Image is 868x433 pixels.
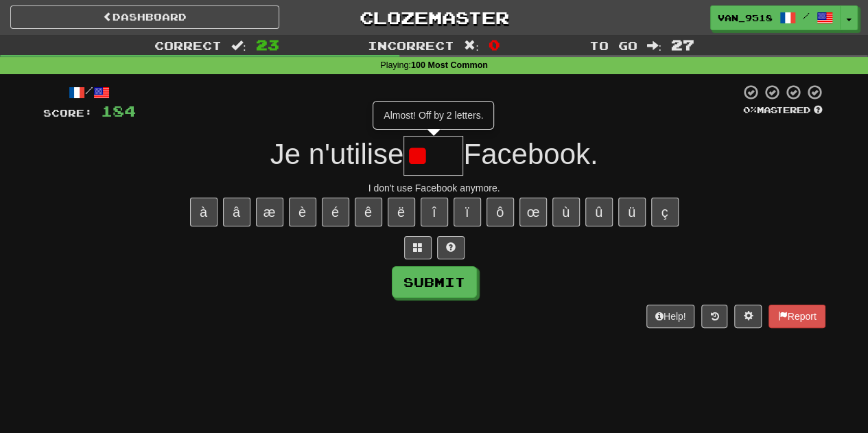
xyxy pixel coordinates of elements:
button: ë [388,198,415,226]
button: Single letter hint - you only get 1 per sentence and score half the points! alt+h [437,236,465,259]
button: é [322,198,349,226]
span: : [464,40,479,51]
span: : [231,40,246,51]
button: œ [519,198,547,226]
span: Facebook. [463,138,598,170]
span: 27 [671,36,694,53]
button: â [223,198,250,226]
span: Correct [154,38,222,52]
button: ü [618,198,646,226]
span: Score: [43,107,93,119]
button: ç [651,198,679,226]
div: I don't use Facebook anymore. [43,181,825,195]
span: 0 [489,36,500,53]
button: ê [355,198,382,226]
button: è [289,198,316,226]
span: Almost! Off by 2 letters. [384,110,483,121]
button: Submit [392,266,477,298]
span: To go [589,38,637,52]
button: î [421,198,448,226]
span: 184 [101,102,136,119]
button: ô [486,198,514,226]
button: Switch sentence to multiple choice alt+p [404,236,432,259]
button: æ [256,198,283,226]
span: 23 [256,36,279,53]
a: Dashboard [10,5,279,29]
button: û [585,198,613,226]
button: ù [552,198,580,226]
button: Help! [646,305,695,328]
strong: 100 Most Common [411,60,488,70]
button: à [190,198,218,226]
span: Je n'utilise [270,138,404,170]
span: Incorrect [368,38,454,52]
a: Van_9518 / [710,5,841,30]
span: Van_9518 [718,12,773,24]
span: / [803,11,810,21]
div: Mastered [740,104,825,117]
a: Clozemaster [300,5,569,30]
span: 0 % [743,104,757,115]
button: ï [454,198,481,226]
button: Round history (alt+y) [701,305,727,328]
button: Report [769,305,825,328]
span: : [646,40,661,51]
div: / [43,84,136,101]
